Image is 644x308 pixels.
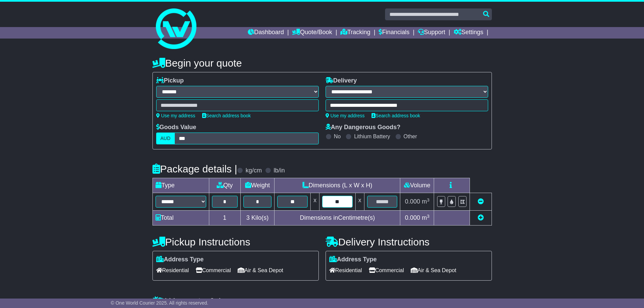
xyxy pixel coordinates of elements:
td: Dimensions in Centimetre(s) [275,211,400,226]
a: Search address book [202,113,251,118]
label: Pickup [156,77,184,85]
td: Kilo(s) [240,211,275,226]
sup: 3 [427,214,430,219]
td: Qty [209,178,240,193]
span: Commercial [196,265,231,276]
td: x [355,193,364,211]
h4: Pickup Instructions [152,236,319,247]
td: 1 [209,211,240,226]
span: m [422,214,430,221]
td: Dimensions (L x W x H) [275,178,400,193]
label: Lithium Battery [354,133,390,140]
a: Dashboard [248,27,284,39]
label: Other [404,133,417,140]
td: Volume [400,178,434,193]
span: Commercial [369,265,404,276]
a: Tracking [340,27,370,39]
label: AUD [156,133,175,144]
a: Financials [379,27,409,39]
span: Air & Sea Depot [411,265,456,276]
h4: Package details | [152,163,237,174]
span: Residential [329,265,362,276]
a: Quote/Book [292,27,332,39]
span: © One World Courier 2025. All rights reserved. [111,300,209,306]
a: Use my address [326,113,365,118]
td: Total [152,211,209,226]
a: Use my address [156,113,195,118]
span: Residential [156,265,189,276]
td: Weight [240,178,275,193]
span: 3 [246,214,249,221]
td: Type [152,178,209,193]
h4: Warranty & Insurance [152,296,492,307]
label: Address Type [156,256,204,263]
label: No [334,133,341,140]
label: Goods Value [156,124,196,131]
label: Address Type [329,256,377,263]
sup: 3 [427,197,430,203]
span: Air & Sea Depot [238,265,283,276]
span: m [422,198,430,205]
span: 0.000 [405,198,420,205]
h4: Begin your quote [152,57,492,69]
td: x [311,193,319,211]
a: Search address book [372,113,420,118]
span: 0.000 [405,214,420,221]
a: Settings [454,27,483,39]
label: lb/in [273,167,285,174]
label: kg/cm [245,167,262,174]
label: Delivery [326,77,357,85]
a: Add new item [478,214,484,221]
a: Remove this item [478,198,484,205]
label: Any Dangerous Goods? [326,124,401,131]
a: Support [418,27,445,39]
h4: Delivery Instructions [326,236,492,247]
